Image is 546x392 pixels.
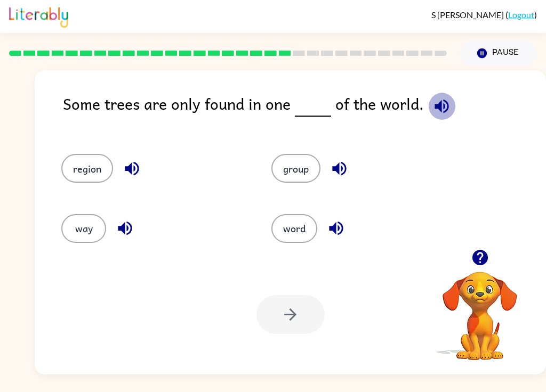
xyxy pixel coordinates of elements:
[427,255,533,362] video: Your browser must support playing .mp4 files to use Literably. Please try using another browser.
[271,214,317,243] button: word
[63,92,546,133] div: Some trees are only found in one of the world.
[61,214,106,243] button: way
[460,41,537,66] button: Pause
[508,10,534,20] a: Logout
[431,10,537,20] div: ( )
[431,10,505,20] span: S [PERSON_NAME]
[61,154,113,183] button: region
[9,4,68,28] img: Literably
[271,154,320,183] button: group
